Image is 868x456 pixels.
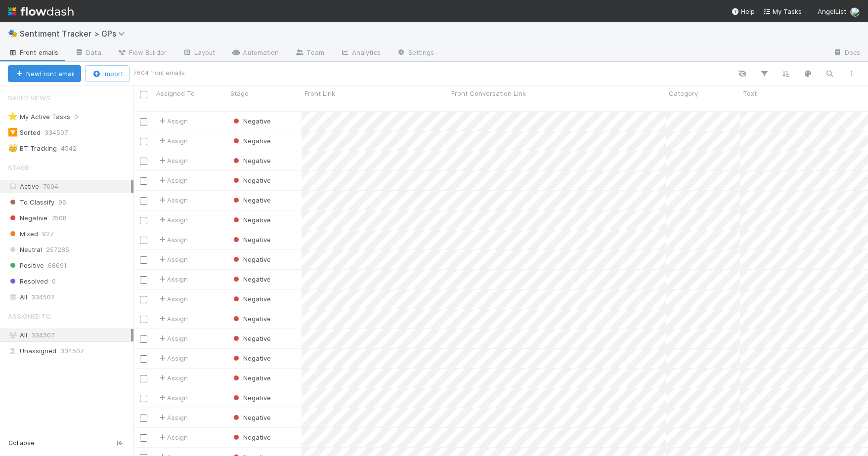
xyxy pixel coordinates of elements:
span: Text [743,88,757,98]
span: 96 [58,196,66,208]
span: Negative [231,374,271,382]
div: Negative [231,413,271,422]
span: Negative [231,295,271,303]
span: Assign [157,175,188,185]
input: Toggle Row Selected [140,335,147,343]
div: Assign [157,353,188,363]
span: Negative [231,236,271,244]
span: AngelList [818,7,846,15]
a: Layout [174,45,223,61]
a: Flow Builder [109,45,174,61]
input: Toggle Row Selected [140,197,147,205]
span: Assign [157,215,188,225]
span: 0 [74,111,88,123]
span: Flow Builder [117,47,167,57]
div: Negative [231,136,271,146]
div: Sorted [8,126,41,139]
div: Negative [231,195,271,205]
input: Toggle Row Selected [140,375,147,382]
div: Assign [157,294,188,304]
div: Negative [231,294,271,304]
span: 👑 [8,144,18,152]
div: Assign [157,274,188,284]
input: Toggle Row Selected [140,138,147,145]
span: 0 [52,275,56,288]
input: Toggle Row Selected [140,276,147,284]
span: 334507 [44,126,78,139]
span: Negative [231,157,271,165]
span: Neutral [8,244,42,256]
div: Assign [157,314,188,324]
span: Negative [231,117,271,125]
span: Assign [157,393,188,403]
span: Assign [157,333,188,343]
span: Assign [157,116,188,126]
div: Negative [231,353,271,363]
span: Negative [231,216,271,224]
img: logo-inverted-e16ddd16eac7371096b0.svg [8,3,74,20]
span: Front Link [304,88,335,98]
div: Negative [231,373,271,383]
span: 334507 [31,331,54,339]
input: Toggle Row Selected [140,355,147,363]
span: Mixed [8,228,38,240]
span: Saved Views [8,88,50,108]
div: Assign [157,136,188,146]
span: Negative [231,255,271,263]
a: Data [66,45,109,61]
div: Negative [231,175,271,185]
button: Import [85,65,130,82]
a: Team [287,45,332,61]
input: Toggle Row Selected [140,434,147,442]
span: 🎭 [8,29,18,38]
span: Negative [231,394,271,402]
div: Negative [231,432,271,442]
span: Front emails [8,47,58,57]
span: Assigned To [156,88,195,98]
span: Positive [8,259,44,272]
span: Negative [231,315,271,323]
span: Negative [231,137,271,145]
span: Negative [231,334,271,342]
span: Assign [157,373,188,383]
a: Automation [223,45,287,61]
span: Sentiment Tracker > GPs [20,29,130,39]
span: 7508 [51,212,67,224]
div: Unassigned [8,345,131,357]
div: BT Tracking [8,142,57,155]
span: Stage [8,158,29,177]
img: avatar_7e1c67d1-c55a-4d71-9394-c171c6adeb61.png [850,7,860,17]
div: Negative [231,156,271,166]
div: Negative [231,333,271,343]
span: Negative [231,414,271,421]
a: Docs [825,45,868,61]
span: Negative [231,275,271,283]
input: Toggle Row Selected [140,316,147,323]
span: Resolved [8,275,48,288]
div: Assign [157,413,188,422]
span: ⭐ [8,112,18,121]
input: Toggle Row Selected [140,158,147,165]
input: Toggle Row Selected [140,395,147,402]
a: Settings [389,45,442,61]
div: All [8,291,131,303]
input: Toggle All Rows Selected [140,91,147,98]
span: Assign [157,156,188,166]
a: My Tasks [763,6,802,16]
span: 🔽 [8,128,18,136]
div: Assign [157,195,188,205]
span: Negative [8,212,47,224]
span: 334507 [60,345,84,357]
a: Analytics [332,45,389,61]
span: Negative [231,196,271,204]
div: Negative [231,116,271,126]
div: Negative [231,235,271,245]
span: Assign [157,254,188,264]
